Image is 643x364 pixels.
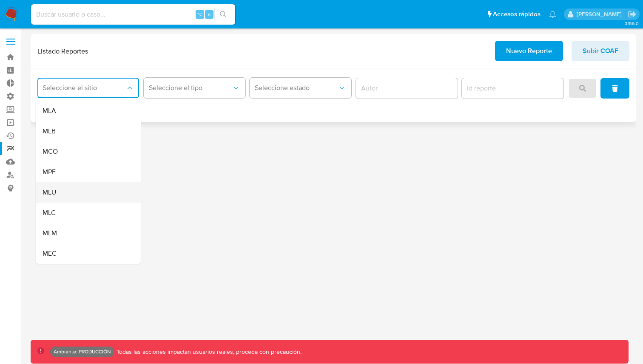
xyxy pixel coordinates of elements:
[549,11,556,18] a: Notificaciones
[214,8,232,20] button: search-icon
[196,10,203,18] span: ⌥
[31,9,235,20] input: Buscar usuario o caso...
[493,10,541,19] span: Accesos rápidos
[628,10,637,19] a: Salir
[114,348,302,356] p: Todas las acciones impactan usuarios reales, proceda con precaución.
[208,10,211,18] span: s
[577,10,625,18] p: ramiro.carbonell@mercadolibre.com.co
[54,350,111,353] p: Ambiente: PRODUCCIÓN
